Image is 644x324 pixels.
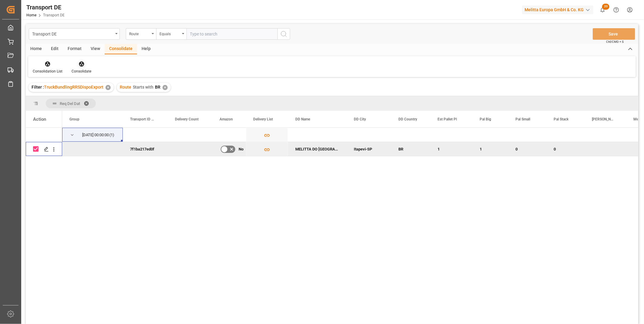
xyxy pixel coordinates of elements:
[44,85,103,89] span: TruckBundlingRRSDispoExport
[186,28,277,40] input: Type to search
[156,28,186,40] button: open menu
[72,69,91,74] div: Consolidate
[522,4,596,15] button: Melitta Europa GmbH & Co. KG
[472,142,508,156] div: 1
[82,128,109,142] div: [DATE] 00:00:00
[609,3,623,17] button: Help Center
[391,142,430,156] div: BR
[123,142,168,156] div: 7f1ba217ed0f
[295,117,310,121] span: DD Name
[109,128,114,142] span: (1)
[126,28,156,40] button: open menu
[130,117,155,121] span: Transport ID Logward
[253,117,273,121] span: Delivery List
[354,117,366,121] span: DD City
[29,28,120,40] button: open menu
[133,85,153,89] span: Starts with
[26,3,65,12] div: Transport DE
[32,85,44,89] span: Filter :
[220,117,233,121] span: Amazon
[596,3,609,17] button: show 20 new notifications
[554,117,569,121] span: Pal Stack
[120,85,131,89] span: Route
[105,44,137,54] div: Consolidate
[33,69,62,74] div: Consolidation List
[26,13,36,17] a: Home
[129,30,150,37] div: Route
[63,44,86,54] div: Format
[106,85,111,90] div: ✕
[398,117,417,121] span: DD Country
[239,142,243,156] span: No
[480,117,491,121] span: Pal Big
[347,142,391,156] div: Itapevi-SP
[546,142,585,156] div: 0
[46,44,63,54] div: Edit
[430,142,472,156] div: 1
[602,4,609,10] span: 20
[163,85,168,90] div: ✕
[592,117,613,121] span: [PERSON_NAME]
[69,117,79,121] span: Group
[515,117,530,121] span: Pal Small
[32,30,113,37] div: Transport DE
[26,44,46,54] div: Home
[175,117,199,121] span: Delivery Count
[26,128,62,142] div: Press SPACE to select this row.
[438,117,457,121] span: Est Pallet Pl
[288,142,347,156] div: MELITTA DO [GEOGRAPHIC_DATA]
[155,85,160,89] span: BR
[277,28,290,40] button: search button
[60,101,80,106] span: Req Del Dat
[593,28,635,40] button: Save
[26,142,62,156] div: Press SPACE to deselect this row.
[86,44,105,54] div: View
[522,5,593,14] div: Melitta Europa GmbH & Co. KG
[606,39,624,44] span: Ctrl/CMD + S
[33,116,46,122] div: Action
[137,44,155,54] div: Help
[159,30,180,37] div: Equals
[508,142,546,156] div: 0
